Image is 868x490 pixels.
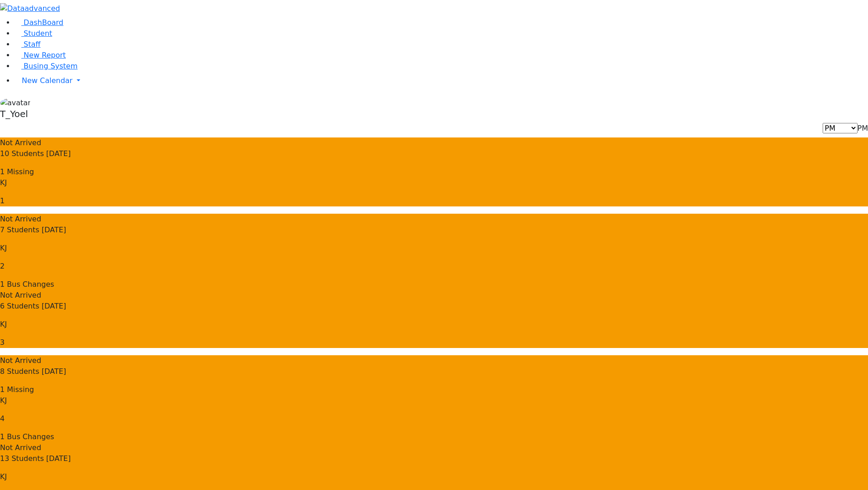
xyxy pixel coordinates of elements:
a: New Report [15,51,66,59]
span: PM [858,124,868,132]
a: Student [15,29,52,38]
span: New Calendar [22,76,73,85]
a: New Calendar [15,72,868,90]
span: DashBoard [24,18,63,27]
span: Student [24,29,52,38]
a: DashBoard [15,18,63,27]
span: Staff [24,40,40,49]
a: Staff [15,40,40,49]
span: New Report [24,51,66,59]
a: Busing System [15,62,78,70]
span: Busing System [24,62,78,70]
